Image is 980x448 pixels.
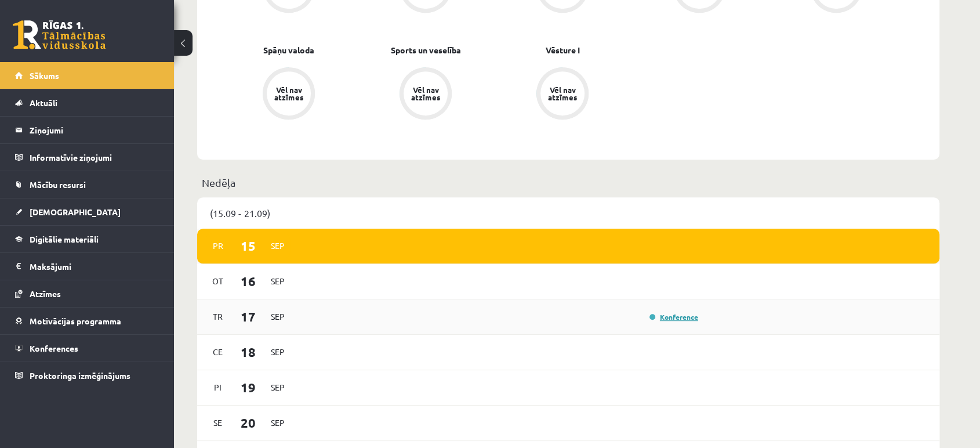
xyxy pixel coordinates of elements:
[230,272,266,291] span: 16
[197,197,939,229] div: (15.09 - 21.09)
[15,308,159,334] a: Motivācijas programma
[391,44,461,56] a: Sports un veselība
[220,67,357,122] a: Vēl nav atzīmes
[266,343,290,361] span: Sep
[30,117,159,143] legend: Ziņojumi
[15,62,159,89] a: Sākums
[15,198,159,225] a: [DEMOGRAPHIC_DATA]
[15,117,159,143] a: Ziņojumi
[30,316,121,326] span: Motivācijas programma
[202,175,935,190] p: Nedēļa
[230,307,266,326] span: 17
[230,236,266,255] span: 15
[30,253,159,280] legend: Maksājumi
[206,237,230,255] span: Pr
[15,253,159,280] a: Maksājumi
[30,343,78,353] span: Konferences
[206,308,230,326] span: Tr
[266,378,290,396] span: Sep
[409,86,442,101] div: Vēl nav atzīmes
[15,144,159,171] a: Informatīvie ziņojumi
[206,343,230,361] span: Ce
[30,97,57,108] span: Aktuāli
[266,414,290,432] span: Sep
[30,207,121,217] span: [DEMOGRAPHIC_DATA]
[230,413,266,432] span: 20
[357,67,494,122] a: Vēl nav atzīmes
[206,272,230,290] span: Ot
[230,378,266,397] span: 19
[13,20,106,49] a: Rīgas 1. Tālmācības vidusskola
[649,312,698,321] a: Konference
[30,179,86,190] span: Mācību resursi
[266,308,290,326] span: Sep
[30,144,159,171] legend: Informatīvie ziņojumi
[15,280,159,307] a: Atzīmes
[546,86,579,101] div: Vēl nav atzīmes
[30,234,99,244] span: Digitālie materiāli
[15,89,159,116] a: Aktuāli
[546,44,580,56] a: Vēsture I
[206,378,230,396] span: Pi
[266,237,290,255] span: Sep
[206,414,230,432] span: Se
[30,288,61,299] span: Atzīmes
[230,342,266,362] span: 18
[15,362,159,389] a: Proktoringa izmēģinājums
[263,44,314,56] a: Spāņu valoda
[30,370,130,381] span: Proktoringa izmēģinājums
[266,272,290,290] span: Sep
[15,171,159,198] a: Mācību resursi
[494,67,631,122] a: Vēl nav atzīmes
[15,226,159,252] a: Digitālie materiāli
[15,335,159,362] a: Konferences
[30,70,59,81] span: Sākums
[273,86,305,101] div: Vēl nav atzīmes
